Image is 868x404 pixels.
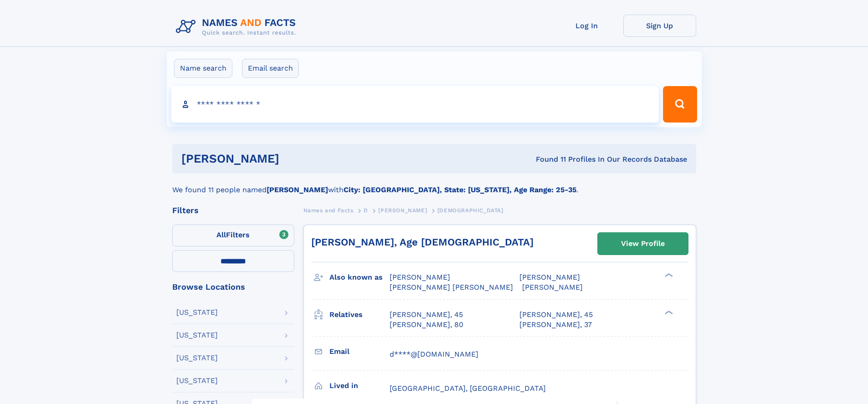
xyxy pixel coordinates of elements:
[344,185,576,194] b: City: [GEOGRAPHIC_DATA], State: [US_STATE], Age Range: 25-35
[598,233,688,255] a: View Profile
[378,207,427,214] span: [PERSON_NAME]
[364,205,368,216] a: D
[329,378,390,394] h3: Lived in
[378,205,427,216] a: [PERSON_NAME]
[172,206,294,215] div: Filters
[364,207,368,214] span: D
[171,86,659,123] input: search input
[176,354,218,362] div: [US_STATE]
[329,307,390,322] h3: Relatives
[329,270,390,285] h3: Also known as
[519,310,593,320] a: [PERSON_NAME], 45
[216,230,226,239] span: All
[519,273,580,281] span: [PERSON_NAME]
[663,86,697,123] button: Search Button
[519,320,592,330] a: [PERSON_NAME], 37
[663,272,673,278] div: ❯
[176,309,218,316] div: [US_STATE]
[172,174,696,195] div: We found 11 people named with .
[522,283,583,291] span: [PERSON_NAME]
[621,233,665,254] div: View Profile
[172,283,294,291] div: Browse Locations
[663,309,673,315] div: ❯
[174,59,232,78] label: Name search
[311,236,534,248] a: [PERSON_NAME], Age [DEMOGRAPHIC_DATA]
[437,207,503,214] span: [DEMOGRAPHIC_DATA]
[390,320,463,330] a: [PERSON_NAME], 80
[267,185,328,194] b: [PERSON_NAME]
[242,59,299,78] label: Email search
[390,384,546,393] span: [GEOGRAPHIC_DATA], [GEOGRAPHIC_DATA]
[623,15,696,37] a: Sign Up
[172,15,303,39] img: Logo Names and Facts
[303,205,354,216] a: Names and Facts
[390,310,463,320] a: [PERSON_NAME], 45
[550,15,623,37] a: Log In
[407,154,687,164] div: Found 11 Profiles In Our Records Database
[176,377,218,384] div: [US_STATE]
[172,225,294,246] label: Filters
[181,153,408,164] h1: [PERSON_NAME]
[176,332,218,339] div: [US_STATE]
[329,344,390,359] h3: Email
[390,283,513,291] span: [PERSON_NAME] [PERSON_NAME]
[390,273,450,281] span: [PERSON_NAME]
